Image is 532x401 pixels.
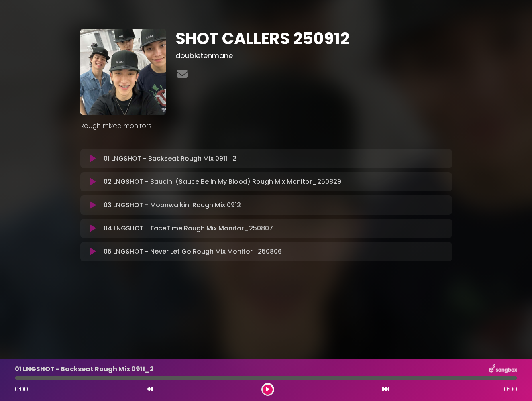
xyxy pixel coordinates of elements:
[80,121,452,131] p: Rough mixed monitors
[104,247,282,256] p: 05 LNGSHOT - Never Let Go Rough Mix Monitor_250806
[175,29,452,48] h1: SHOT CALLERS 250912
[175,51,452,60] h3: doubletenmane
[104,177,341,187] p: 02 LNGSHOT - Saucin' (Sauce Be In My Blood) Rough Mix Monitor_250829
[80,29,166,115] img: EhfZEEfJT4ehH6TTm04u
[104,200,241,210] p: 03 LNGSHOT - Moonwalkin' Rough Mix 0912
[104,154,236,163] p: 01 LNGSHOT - Backseat Rough Mix 0911_2
[104,224,273,233] p: 04 LNGSHOT - FaceTime Rough Mix Monitor_250807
